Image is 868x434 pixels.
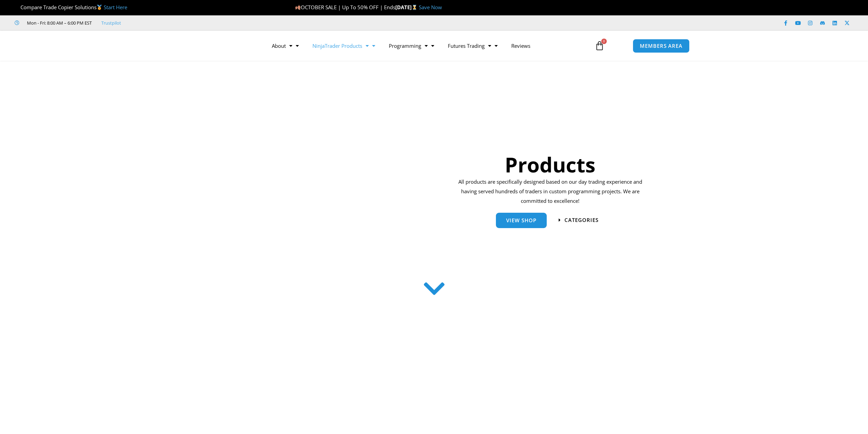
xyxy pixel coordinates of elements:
[15,4,127,11] span: Compare Trade Copier Solutions
[585,36,615,56] a: 0
[412,5,417,10] img: ⌛
[295,4,395,11] span: OCTOBER SALE | Up To 50% OFF | Ends
[265,38,587,54] nav: Menu
[97,5,102,10] img: 🥇
[104,4,127,11] a: Start Here
[382,38,441,54] a: Programming
[633,39,690,53] a: MEMBERS AREA
[178,33,252,58] img: LogoAI | Affordable Indicators – NinjaTrader
[238,95,419,268] img: ProductsSection scaled | Affordable Indicators – NinjaTrader
[496,213,547,228] a: View Shop
[295,5,300,10] img: 🍂
[559,218,599,223] a: categories
[25,19,92,27] span: Mon - Fri: 8:00 AM – 6:00 PM EST
[441,38,504,54] a: Futures Trading
[265,38,306,54] a: About
[306,38,382,54] a: NinjaTrader Products
[506,218,536,223] span: View Shop
[601,39,607,44] span: 0
[456,150,645,179] h1: Products
[640,43,682,48] span: MEMBERS AREA
[15,5,20,10] img: 🏆
[564,218,599,223] span: categories
[101,19,121,27] a: Trustpilot
[419,4,442,11] a: Save Now
[395,4,419,11] strong: [DATE]
[456,177,645,206] p: All products are specifically designed based on our day trading experience and having served hund...
[504,38,537,54] a: Reviews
